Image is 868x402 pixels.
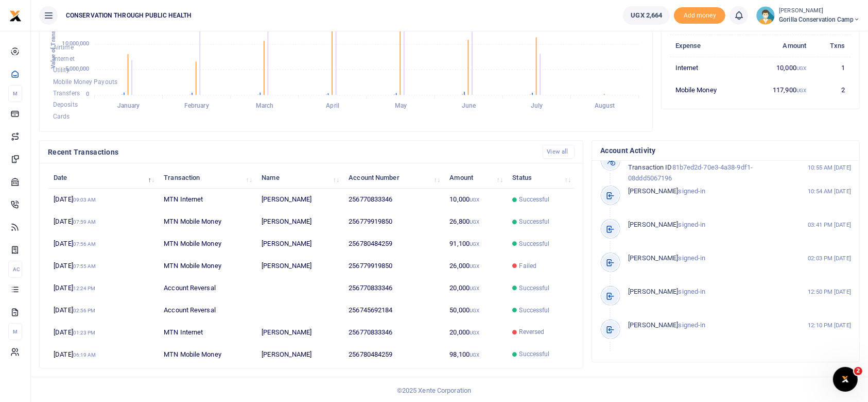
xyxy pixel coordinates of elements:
td: 256745692184 [343,299,444,322]
li: Toup your wallet [674,7,725,24]
span: [PERSON_NAME] [628,254,678,262]
span: CONSERVATION THROUGH PUBLIC HEALTH [62,11,196,20]
td: Mobile Money [670,79,747,100]
th: Txns [812,35,851,57]
small: [PERSON_NAME] [779,7,860,15]
td: [DATE] [48,189,158,211]
td: [PERSON_NAME] [256,211,343,233]
span: Gorilla Conservation Camp [779,15,860,24]
p: signed-in [628,220,795,230]
iframe: Intercom live chat [833,367,858,392]
td: [PERSON_NAME] [256,343,343,365]
small: 10:55 AM [DATE] [808,163,851,172]
td: [PERSON_NAME] [256,255,343,277]
td: [DATE] [48,343,158,365]
li: Wallet ballance [619,6,674,25]
tspan: March [256,103,274,110]
td: [DATE] [48,277,158,299]
span: [PERSON_NAME] [628,221,678,228]
th: Amount: activate to sort column ascending [444,166,507,189]
span: Utility [53,67,70,74]
p: signed-in [628,320,795,331]
td: MTN Internet [158,189,256,211]
th: Transaction: activate to sort column ascending [158,166,256,189]
small: 12:10 PM [DATE] [808,321,851,330]
a: profile-user [PERSON_NAME] Gorilla Conservation Camp [756,6,860,25]
td: 2 [812,79,851,100]
small: 12:24 PM [73,286,96,291]
span: Internet [53,55,75,62]
span: Successful [519,283,550,293]
span: 2 [854,367,862,375]
tspan: August [595,103,615,110]
td: [DATE] [48,299,158,322]
small: UGX [470,352,479,358]
a: View all [543,145,575,159]
td: MTN Internet [158,321,256,343]
tspan: February [184,103,209,110]
td: 256770833346 [343,189,444,211]
th: Amount [747,35,812,57]
td: [DATE] [48,211,158,233]
small: 07:59 AM [73,219,96,225]
span: Transfers [53,90,80,97]
span: Reversed [519,327,545,337]
small: 09:03 AM [73,197,96,203]
li: M [8,85,22,102]
small: UGX [796,65,806,71]
p: signed-in [628,186,795,197]
li: M [8,323,22,340]
small: 01:23 PM [73,330,96,336]
tspan: 0 [86,91,89,97]
span: Successful [519,349,550,359]
td: MTN Mobile Money [158,233,256,255]
td: [DATE] [48,255,158,277]
tspan: 5,000,000 [65,65,90,72]
tspan: January [117,103,140,110]
img: logo-small [9,10,22,22]
td: Account Reversal [158,277,256,299]
p: signed-in [628,287,795,297]
td: [PERSON_NAME] [256,189,343,211]
td: 10,000 [444,189,507,211]
td: 256780484259 [343,233,444,255]
td: 256779919850 [343,255,444,277]
td: 98,100 [444,343,507,365]
a: UGX 2,664 [623,6,670,25]
tspan: June [462,103,476,110]
td: 26,000 [444,255,507,277]
small: 10:54 AM [DATE] [808,187,851,196]
span: Successful [519,195,550,204]
li: Ac [8,261,22,278]
small: UGX [470,219,479,225]
td: 256770833346 [343,277,444,299]
small: 02:03 PM [DATE] [808,254,851,263]
td: 50,000 [444,299,507,322]
td: 20,000 [444,321,507,343]
td: 20,000 [444,277,507,299]
span: Deposits [53,102,78,109]
td: 1 [812,57,851,79]
tspan: May [395,103,407,110]
span: Add money [674,7,725,24]
span: Successful [519,217,550,226]
td: [DATE] [48,321,158,343]
p: signed-in [628,253,795,264]
th: Name: activate to sort column ascending [256,166,343,189]
span: Failed [519,261,537,271]
td: MTN Mobile Money [158,211,256,233]
small: 06:19 AM [73,352,96,358]
th: Status: activate to sort column ascending [507,166,575,189]
img: profile-user [756,6,775,25]
th: Date: activate to sort column descending [48,166,158,189]
td: 256779919850 [343,211,444,233]
span: [PERSON_NAME] [628,321,678,329]
small: 07:55 AM [73,263,96,269]
small: 07:56 AM [73,241,96,247]
span: Successful [519,306,550,315]
small: UGX [470,197,479,203]
span: [PERSON_NAME] [628,187,678,195]
small: UGX [470,263,479,269]
td: MTN Mobile Money [158,255,256,277]
small: 02:56 PM [73,308,96,313]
